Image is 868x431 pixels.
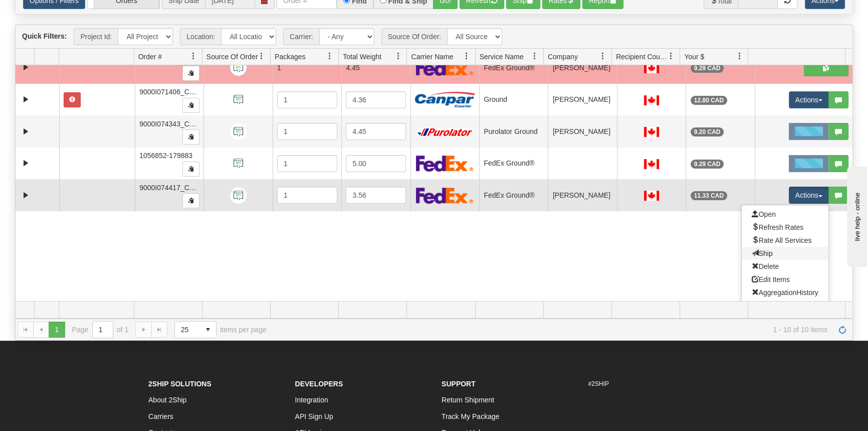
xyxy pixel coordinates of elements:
[789,91,829,108] button: Actions
[691,160,724,169] div: 9.29 CAD
[49,322,65,338] span: Page 1
[181,325,194,335] span: 25
[138,52,162,62] span: Order #
[731,48,748,65] a: Your $ filter column settings
[480,52,524,62] span: Service Name
[752,236,812,244] span: Rate All Services
[139,152,192,160] span: 1056852-179883
[20,125,32,138] a: Expand
[415,92,475,108] img: Canpar
[253,48,270,65] a: Source Of Order filter column settings
[182,129,199,145] button: Copy to clipboard
[343,52,381,62] span: Total Weight
[295,412,333,420] a: API Sign Up
[479,84,548,116] td: Ground
[139,184,203,192] span: 9000I074417_CATH
[644,191,659,201] img: CA
[548,52,578,62] span: Company
[548,115,616,148] td: [PERSON_NAME]
[230,155,247,172] img: API
[346,64,359,72] span: 4.45
[416,187,474,204] img: FedEx Express®
[148,380,211,388] strong: 2Ship Solutions
[93,322,113,338] input: Page 1
[588,381,720,387] h6: #2SHIP
[174,321,267,338] span: items per page
[182,193,199,208] button: Copy to clipboard
[845,164,867,266] iframe: chat widget
[148,396,186,404] a: About 2Ship
[594,48,611,65] a: Company filter column settings
[526,48,543,65] a: Service Name filter column settings
[691,64,724,73] div: 9.29 CAD
[479,179,548,211] td: FedEx Ground®
[442,412,499,420] a: Track My Package
[321,48,338,65] a: Packages filter column settings
[644,127,659,137] img: CA
[691,127,724,136] div: 9.20 CAD
[752,262,779,270] span: Delete
[479,148,548,180] td: FedEx Ground®
[789,187,829,204] button: Actions
[804,61,848,76] button: Shipping Documents
[644,63,659,73] img: CA
[20,61,32,74] a: Expand
[752,210,776,218] span: Open
[72,321,129,338] span: Page of 1
[691,96,727,105] div: 12.80 CAD
[644,159,659,169] img: CA
[752,275,790,283] span: Edit Items
[182,98,199,113] button: Copy to clipboard
[275,52,305,62] span: Packages
[616,52,668,62] span: Recipient Country
[206,52,258,62] span: Source Of Order
[230,91,247,108] img: API
[295,396,328,404] a: Integration
[281,326,827,334] span: 1 - 10 of 10 items
[277,64,281,72] span: 1
[139,120,203,128] span: 9000I074343_CATH
[416,155,474,172] img: FedEx Express®
[20,93,32,106] a: Expand
[182,162,199,177] button: Copy to clipboard
[479,115,548,148] td: Purolator Ground
[200,322,216,338] span: select
[20,157,32,170] a: Expand
[180,28,221,45] span: Location:
[442,380,476,388] strong: Support
[416,59,474,76] img: FedEx Express®
[295,380,343,388] strong: Developers
[548,179,616,211] td: [PERSON_NAME]
[442,396,494,404] a: Return Shipment
[230,59,247,76] img: API
[548,52,616,84] td: [PERSON_NAME]
[381,28,448,45] span: Source Of Order:
[548,84,616,116] td: [PERSON_NAME]
[644,95,659,105] img: CA
[752,289,818,297] span: AggregationHistory
[8,9,93,16] div: live help - online
[20,189,32,202] a: Expand
[74,28,118,45] span: Project Id:
[752,223,803,231] span: Refresh Rates
[411,52,453,62] span: Carrier Name
[148,412,173,420] a: Carriers
[684,52,704,62] span: Your $
[230,123,247,140] img: API
[742,208,828,221] a: Open
[479,52,548,84] td: FedEx Ground®
[834,322,850,338] a: Refresh
[415,128,475,136] img: Purolator
[185,48,202,65] a: Order # filter column settings
[230,187,247,204] img: API
[663,48,680,65] a: Recipient Country filter column settings
[174,321,216,338] span: Page sizes drop down
[139,88,203,96] span: 9000I071406_CATH
[182,66,199,81] button: Copy to clipboard
[752,249,773,257] span: Ship
[691,191,727,200] div: 11.33 CAD
[16,25,852,49] div: grid toolbar
[283,28,319,45] span: Carrier:
[22,31,67,41] label: Quick Filters:
[389,48,406,65] a: Total Weight filter column settings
